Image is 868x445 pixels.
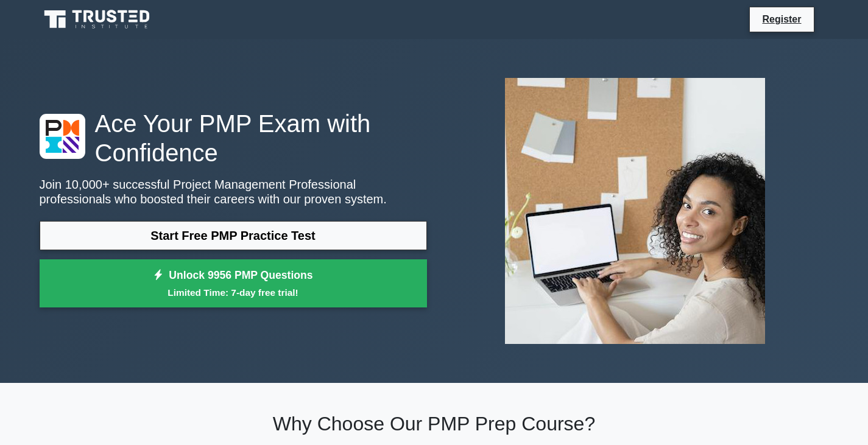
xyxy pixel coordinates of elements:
p: Join 10,000+ successful Project Management Professional professionals who boosted their careers w... [40,177,427,206]
a: Unlock 9956 PMP QuestionsLimited Time: 7-day free trial! [40,259,427,308]
small: Limited Time: 7-day free trial! [55,286,412,300]
h2: Why Choose Our PMP Prep Course? [40,412,829,435]
a: Start Free PMP Practice Test [40,221,427,250]
h1: Ace Your PMP Exam with Confidence [40,109,427,167]
a: Register [755,12,808,27]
